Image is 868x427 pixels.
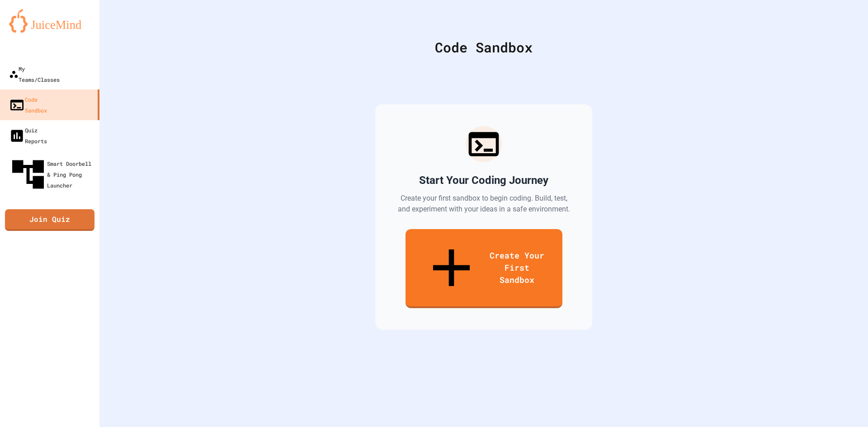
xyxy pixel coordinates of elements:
p: Create your first sandbox to begin coding. Build, test, and experiment with your ideas in a safe ... [397,193,571,215]
div: My Teams/Classes [9,63,60,85]
div: Code Sandbox [9,94,47,116]
h2: Start Your Coding Journey [419,173,548,188]
a: Join Quiz [5,209,94,231]
div: Quiz Reports [9,125,47,146]
div: Code Sandbox [122,37,845,57]
a: Create Your First Sandbox [406,229,562,308]
img: logo-orange.svg [9,9,90,33]
div: Smart Doorbell & Ping Pong Launcher [9,155,96,193]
